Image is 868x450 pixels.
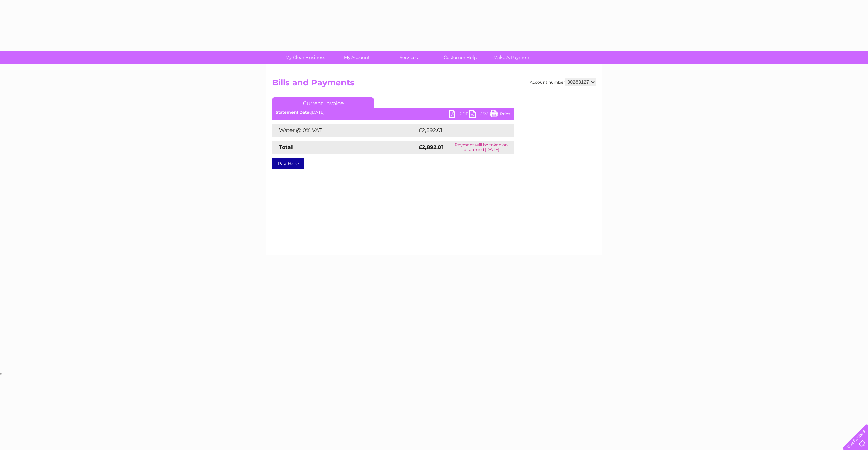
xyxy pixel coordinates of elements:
a: CSV [469,110,490,120]
td: £2,892.01 [417,124,503,137]
a: Make A Payment [484,51,540,64]
strong: £2,892.01 [419,144,444,150]
strong: Total [279,144,293,150]
a: PDF [449,110,469,120]
a: My Clear Business [277,51,333,64]
a: Pay Here [272,158,304,169]
h2: Bills and Payments [272,78,596,91]
a: Services [381,51,437,64]
td: Water @ 0% VAT [272,124,417,137]
a: Current Invoice [272,97,374,108]
b: Statement Date: [276,110,311,115]
a: My Account [329,51,385,64]
div: Account number [530,78,596,86]
div: [DATE] [272,110,514,115]
td: Payment will be taken on or around [DATE] [449,141,514,154]
a: Customer Help [432,51,488,64]
a: Print [490,110,510,120]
